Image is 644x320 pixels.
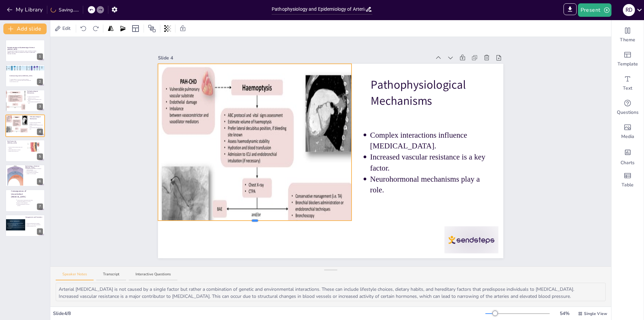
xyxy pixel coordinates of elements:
p: Early detection is vital. [10,81,45,82]
div: 3 [37,103,43,110]
p: Serious health complications arise from uncontrolled [MEDICAL_DATA]. [17,199,33,202]
span: Edit [61,25,72,32]
textarea: Arterial [MEDICAL_DATA] is not caused by a single factor but rather a combination of genetic and ... [56,283,606,301]
span: Position [148,25,156,33]
input: Insert title [272,4,365,14]
p: Risk Factors for [MEDICAL_DATA] [7,140,23,144]
div: 4 [37,129,43,135]
p: Prevalence varies by region. [26,171,43,172]
span: Media [621,133,634,140]
span: Theme [620,37,635,43]
p: Increased healthcare costs are a concern. [17,203,33,206]
p: Increased vascular resistance is a key factor. [30,125,44,127]
div: 5 [5,140,45,162]
div: Add ready made slides [611,47,644,71]
span: Single View [584,311,607,317]
div: 6 [37,178,43,185]
div: 5 [37,153,43,160]
p: Major risk factors include obesity and lifestyle. [9,146,23,149]
p: [MEDICAL_DATA] increases cardiovascular disease risk. [10,80,45,81]
div: 2 [5,64,45,87]
div: Change the overall theme [611,23,644,47]
p: Epidemiology of Arterial [MEDICAL_DATA] [25,165,43,169]
p: [MEDICAL_DATA] may be necessary. [26,224,43,225]
p: Pathophysiological Mechanisms [371,77,509,109]
div: 8 [37,228,43,235]
p: Complex interactions influence [MEDICAL_DATA]. [30,122,44,125]
div: Add text boxes [611,71,644,95]
div: Get real-time input from your audience [611,95,644,120]
button: Transcript [96,272,126,281]
strong: Pathophysiology and Epidemiology of Arterial [MEDICAL_DATA] [7,47,35,50]
div: Add a table [611,168,644,192]
div: r d [623,4,635,16]
p: Increased vascular resistance is a key factor. [28,99,43,101]
p: Complex interactions influence [MEDICAL_DATA]. [370,130,495,151]
div: Add images, graphics, shapes or video [611,120,644,144]
p: Neurohormonal mechanisms play a role. [370,174,495,195]
p: Quality of life is impacted. [17,202,33,203]
p: Socioeconomic factors influence [MEDICAL_DATA] rates. [26,172,43,174]
p: Lifestyle modifications are essential. [26,223,43,224]
div: 3 [5,90,45,112]
button: Add slide [3,24,47,34]
p: Generated with [URL] [7,53,43,54]
p: Pathophysiological Mechanisms [30,116,46,120]
span: Export to PowerPoint [563,3,577,17]
button: r d [623,3,635,17]
p: Understanding Arterial [MEDICAL_DATA] [9,75,45,77]
button: Speaker Notes [56,272,94,281]
p: [MEDICAL_DATA] affects a significant global population. [26,168,43,170]
button: Interactive Questions [129,272,177,281]
span: Questions [617,109,639,116]
p: Management and Prevention [25,216,43,218]
div: 4 [5,115,45,137]
div: 2 [37,79,43,85]
div: Slide 4 [158,54,431,61]
p: Regular monitoring is key. [26,225,43,227]
p: Family history plays a role. [9,150,23,152]
p: High sodium intake is a concern. [9,149,23,150]
p: Arterial [MEDICAL_DATA] is a chronic condition. [10,78,45,80]
div: 1 [37,53,43,60]
div: 1 [5,40,45,62]
span: Text [623,85,632,92]
div: 7 [5,189,45,212]
div: Layout [130,23,141,34]
div: 8 [5,215,45,237]
div: Slide 4 / 8 [53,310,485,317]
span: Template [618,61,638,67]
p: This presentation explores the mechanisms, causes, and effects of arterial [MEDICAL_DATA], as wel... [7,51,43,53]
div: Add charts and graphs [611,144,644,168]
p: Neurohormonal mechanisms play a role. [30,127,44,130]
p: Consequences of Uncontrolled [MEDICAL_DATA] [11,190,35,198]
p: Pathophysiological Mechanisms [27,90,43,94]
div: 6 [5,165,45,187]
div: 54 % [556,310,573,317]
button: Present [578,3,611,17]
div: Saving...... [51,6,79,13]
button: My Library [5,4,46,15]
p: Neurohormonal mechanisms play a role. [28,101,43,103]
span: Table [622,182,634,188]
div: 7 [37,203,43,210]
p: Increased vascular resistance is a key factor. [370,152,495,174]
span: Charts [621,159,635,166]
